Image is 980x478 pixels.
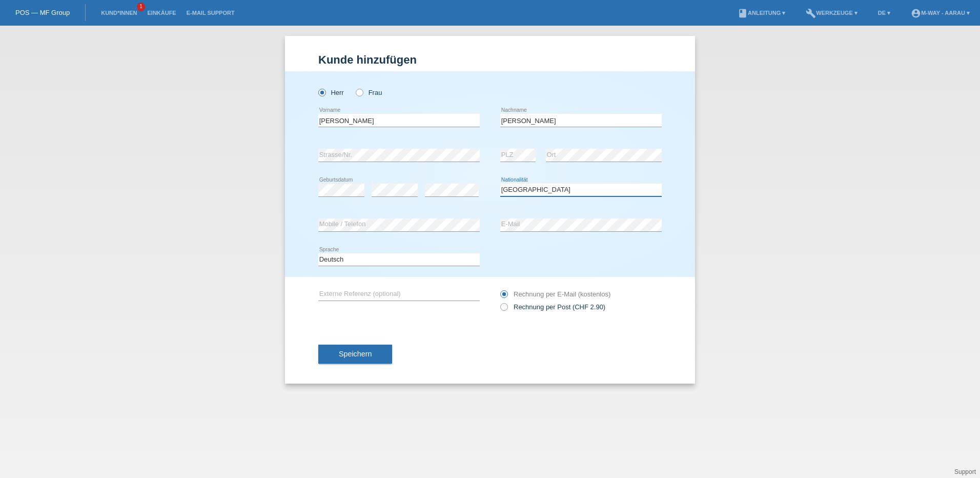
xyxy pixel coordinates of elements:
[339,350,372,358] span: Speichern
[873,10,895,16] a: DE ▾
[96,10,142,16] a: Kund*innen
[318,89,344,96] label: Herr
[911,8,921,18] i: account_circle
[801,10,863,16] a: buildWerkzeuge ▾
[181,10,240,16] a: E-Mail Support
[500,303,507,316] input: Rechnung per Post (CHF 2.90)
[500,303,605,311] label: Rechnung per Post (CHF 2.90)
[954,468,976,475] a: Support
[356,89,362,95] input: Frau
[142,10,181,16] a: Einkäufe
[500,290,507,303] input: Rechnung per E-Mail (kostenlos)
[732,10,790,16] a: bookAnleitung ▾
[318,345,392,364] button: Speichern
[318,89,325,95] input: Herr
[137,3,145,11] span: 1
[738,8,748,18] i: book
[806,8,816,18] i: build
[318,53,662,66] h1: Kunde hinzufügen
[356,89,382,96] label: Frau
[906,10,975,16] a: account_circlem-way - Aarau ▾
[15,9,70,16] a: POS — MF Group
[500,290,610,298] label: Rechnung per E-Mail (kostenlos)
